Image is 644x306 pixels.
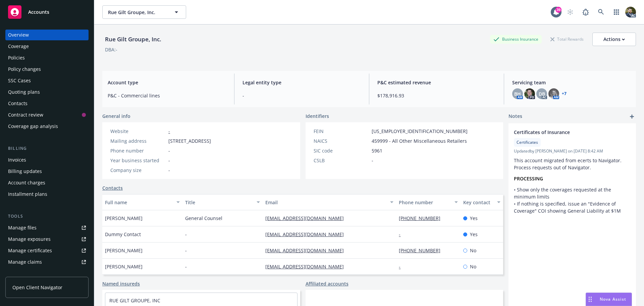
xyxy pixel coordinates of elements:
div: FEIN [314,128,369,135]
div: Drag to move [586,293,594,306]
button: Actions [592,33,636,46]
div: Manage BORs [8,268,40,279]
img: photo [548,88,559,99]
div: Certificates of InsuranceCertificatesUpdatedby [PERSON_NAME] on [DATE] 8:42 AMThis account migrat... [508,123,636,220]
p: This account migrated from ecerts to Navigator. Process requests out of Navigator. [514,157,631,171]
a: - [168,128,170,134]
div: Manage claims [8,257,42,267]
a: Manage claims [5,257,89,267]
img: photo [625,7,636,17]
span: Dummy Contact [105,231,141,238]
div: Company size [110,167,166,174]
span: $178,916.93 [377,92,496,99]
div: Invoices [8,155,26,165]
div: Quoting plans [8,87,40,97]
a: [EMAIL_ADDRESS][DOMAIN_NAME] [265,247,349,254]
div: DBA: - [105,46,117,53]
div: CSLB [314,157,369,164]
span: P&C estimated revenue [377,79,496,86]
button: Email [263,194,396,210]
span: - [168,157,170,164]
a: Report a Bug [579,5,592,19]
div: Installment plans [8,189,47,200]
button: Phone number [396,194,460,210]
span: [PERSON_NAME] [105,247,143,254]
span: 5961 [372,147,382,154]
div: Manage certificates [8,245,52,256]
span: Yes [470,231,478,238]
div: Key contact [463,199,493,206]
a: add [628,113,636,121]
a: Coverage [5,41,89,52]
span: [STREET_ADDRESS] [168,137,211,144]
a: - [399,263,406,270]
span: [PERSON_NAME] [105,215,143,222]
div: Account charges [8,177,45,188]
span: Manage exposures [5,234,89,245]
span: Notes [508,113,522,121]
div: Contract review [8,110,43,120]
span: - [185,247,187,254]
a: Manage BORs [5,268,89,279]
span: - [372,157,373,164]
a: Affiliated accounts [306,280,348,287]
div: Manage files [8,222,37,233]
img: photo [524,88,535,99]
span: - [185,231,187,238]
a: Billing updates [5,166,89,177]
span: Accounts [28,9,49,15]
div: 39 [555,7,561,13]
span: Updated by [PERSON_NAME] on [DATE] 8:42 AM [514,148,631,154]
div: Phone number [110,147,166,154]
div: Tools [5,213,89,220]
a: Policy changes [5,64,89,75]
a: - [399,231,406,237]
a: Invoices [5,155,89,165]
button: Nova Assist [586,293,632,306]
div: SSC Cases [8,75,31,86]
span: - [185,263,187,270]
span: Identifiers [306,113,329,120]
span: BH [514,90,521,97]
strong: PROCESSING [514,175,543,182]
span: No [470,263,476,270]
div: Billing [5,145,89,152]
a: [EMAIL_ADDRESS][DOMAIN_NAME] [265,263,349,270]
div: Coverage [8,41,29,52]
span: Certificates of Insurance [514,129,613,136]
a: Named insureds [102,280,140,287]
a: Coverage gap analysis [5,121,89,132]
div: SIC code [314,147,369,154]
span: Account type [108,79,226,86]
a: Policies [5,52,89,63]
a: Manage certificates [5,245,89,256]
button: Title [182,194,263,210]
div: Policies [8,52,25,63]
div: Website [110,128,166,135]
a: +7 [562,92,567,96]
div: NAICS [314,137,369,144]
span: Open Client Navigator [12,284,62,291]
span: Nova Assist [600,296,626,302]
a: Search [594,5,608,19]
span: General info [102,113,130,120]
div: Contacts [8,98,28,109]
div: Policy changes [8,64,41,75]
a: [EMAIL_ADDRESS][DOMAIN_NAME] [265,215,349,221]
a: [PHONE_NUMBER] [399,247,446,254]
div: Billing updates [8,166,42,177]
span: - [168,167,170,174]
a: RUE GILT GROUPE, INC [109,297,160,304]
a: Installment plans [5,189,89,200]
a: Contract review [5,110,89,120]
div: Rue Gilt Groupe, Inc. [102,35,164,44]
a: Start snowing [563,5,577,19]
a: Switch app [610,5,623,19]
span: [PERSON_NAME] [105,263,143,270]
span: [US_EMPLOYER_IDENTIFICATION_NUMBER] [372,128,468,135]
div: Full name [105,199,172,206]
a: Accounts [5,3,89,21]
p: • Show only the coverages requested at the minimum limits • If nothing is specified, issue an "Ev... [514,186,631,214]
a: Contacts [5,98,89,109]
div: Actions [603,33,625,46]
